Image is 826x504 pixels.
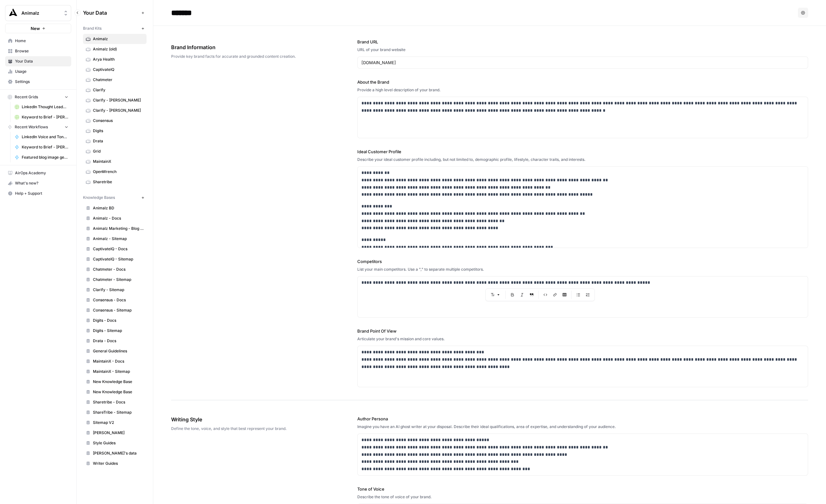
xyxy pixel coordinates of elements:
a: Browse [5,46,71,56]
label: About the Brand [357,79,808,85]
a: CaptivateIQ - Docs [83,244,147,254]
a: MaintainX - Sitemap [83,366,147,377]
span: Style Guides [93,440,144,446]
span: Writer Guides [93,461,144,466]
span: Clarify - [PERSON_NAME] [93,108,144,113]
span: AirOps Academy [15,170,68,176]
span: Sharetribe [93,179,144,185]
span: Define the tone, voice, and style that best represent your brand. [171,426,322,432]
button: Help + Support [5,188,71,199]
span: Sharetribe - Docs [93,399,144,405]
span: Arya Health [93,56,144,62]
span: Animalz (old) [93,46,144,52]
span: Keyword to Brief - [PERSON_NAME] Code Grid [22,114,68,120]
span: General Guidelines [93,348,144,354]
span: Grid [93,148,144,154]
a: LinkedIn Voice and Tone Guide generator [12,132,71,142]
label: Author Persona [357,416,808,422]
a: Animalz Marketing - Blog content [83,223,147,234]
span: Home [15,38,68,44]
a: General Guidelines [83,346,147,356]
a: Animalz - Sitemap [83,234,147,244]
span: Keyword to Brief - [PERSON_NAME] Code [22,144,68,150]
span: [PERSON_NAME]'s data [93,450,144,456]
a: Arya Health [83,54,147,64]
a: Home [5,36,71,46]
div: Describe your ideal customer profile including, but not limited to, demographic profile, lifestyl... [357,157,808,162]
input: www.sundaysoccer.com [361,59,804,66]
button: Recent Workflows [5,122,71,132]
button: New [5,24,71,33]
span: [PERSON_NAME] [93,430,144,436]
img: Animalz Logo [7,7,19,19]
a: Consensus - Docs [83,295,147,305]
a: Animalz BD [83,203,147,213]
a: Sharetribe - Docs [83,397,147,407]
div: Articulate your brand's mission and core values. [357,336,808,342]
a: Chatmeter - Sitemap [83,275,147,285]
a: OpenWrench [83,167,147,177]
span: New Knowledge Base [93,389,144,395]
a: Drata - Docs [83,336,147,346]
a: AirOps Academy [5,168,71,178]
label: Brand URL [357,39,808,45]
span: Chatmeter - Docs [93,267,144,272]
a: Keyword to Brief - [PERSON_NAME] Code Grid [12,112,71,122]
a: New Knowledge Base [83,387,147,397]
a: Animalz - Docs [83,213,147,223]
a: Writer Guides [83,458,147,469]
div: Provide a high level description of your brand. [357,87,808,93]
a: Digits - Docs [83,315,147,326]
div: Imagine you have an AI ghost writer at your disposal. Describe their ideal qualifications, area o... [357,424,808,430]
a: Consensus [83,116,147,126]
span: OpenWrench [93,169,144,175]
a: [PERSON_NAME]'s data [83,448,147,458]
span: Consensus - Docs [93,297,144,303]
a: Clarify - Sitemap [83,285,147,295]
a: MaintainX [83,156,147,167]
span: New [31,25,40,32]
span: Featured blog image generation (Animalz) [22,154,68,160]
span: Animalz Marketing - Blog content [93,226,144,231]
span: Settings [15,79,68,85]
a: Chatmeter - Docs [83,264,147,275]
a: [PERSON_NAME] [83,428,147,438]
span: Brand Information [171,43,322,51]
a: Grid [83,146,147,156]
a: Animalz [83,34,147,44]
span: Knowledge Bases [83,195,115,200]
span: Digits - Sitemap [93,328,144,334]
a: CaptivateIQ [83,64,147,75]
span: Consensus [93,118,144,124]
a: New Knowledge Base [83,377,147,387]
a: Featured blog image generation (Animalz) [12,152,71,162]
div: URL of your brand website [357,47,808,53]
a: Animalz (old) [83,44,147,54]
span: CaptivateIQ - Docs [93,246,144,252]
span: New Knowledge Base [93,379,144,385]
a: Clarify - [PERSON_NAME] [83,95,147,105]
span: Sitemap V2 [93,420,144,425]
span: LinkedIn Voice and Tone Guide generator [22,134,68,140]
span: Drata [93,138,144,144]
label: Competitors [357,258,808,265]
span: Digits [93,128,144,134]
span: Your Data [15,58,68,64]
a: Style Guides [83,438,147,448]
a: Digits [83,126,147,136]
a: Sharetribe [83,177,147,187]
span: Brand Kits [83,26,102,31]
span: Browse [15,48,68,54]
a: Clarify [83,85,147,95]
span: Digits - Docs [93,318,144,323]
span: Animalz BD [93,205,144,211]
span: Your Data [83,9,139,17]
span: Drata - Docs [93,338,144,344]
label: Ideal Customer Profile [357,148,808,155]
span: LinkedIn Thought Leadership Posts Grid [22,104,68,110]
a: Keyword to Brief - [PERSON_NAME] Code [12,142,71,152]
span: MaintainX - Sitemap [93,369,144,374]
a: Consensus - Sitemap [83,305,147,315]
a: CaptivateIQ - Sitemap [83,254,147,264]
div: List your main competitors. Use a "," to separate multiple competitors. [357,267,808,272]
